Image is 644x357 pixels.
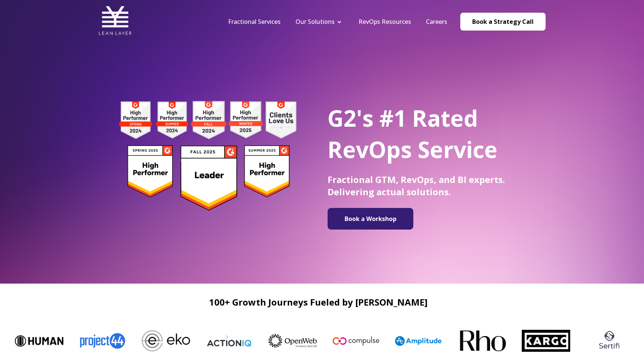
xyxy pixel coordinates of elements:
[221,18,455,26] div: Navigation Menu
[328,103,498,165] span: G2's #1 Rated RevOps Service
[106,99,309,213] img: g2 badges
[138,330,187,351] img: Eko
[265,334,313,348] img: OpenWeb
[460,13,546,31] a: Book a Strategy Call
[359,18,411,26] a: RevOps Resources
[582,327,630,355] img: sertifi logo
[518,330,567,351] img: Kargo
[296,18,335,26] a: Our Solutions
[392,336,440,346] img: Amplitude
[331,211,410,227] img: Book a Workshop
[75,328,123,353] img: Project44
[328,173,505,198] span: Fractional GTM, RevOps, and BI experts. Delivering actual solutions.
[202,335,250,347] img: ActionIQ
[12,335,60,347] img: Human
[426,18,447,26] a: Careers
[328,328,377,354] img: Compulse
[228,18,281,26] a: Fractional Services
[98,4,132,37] img: Lean Layer Logo
[7,297,629,307] h2: 100+ Growth Journeys Fueled by [PERSON_NAME]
